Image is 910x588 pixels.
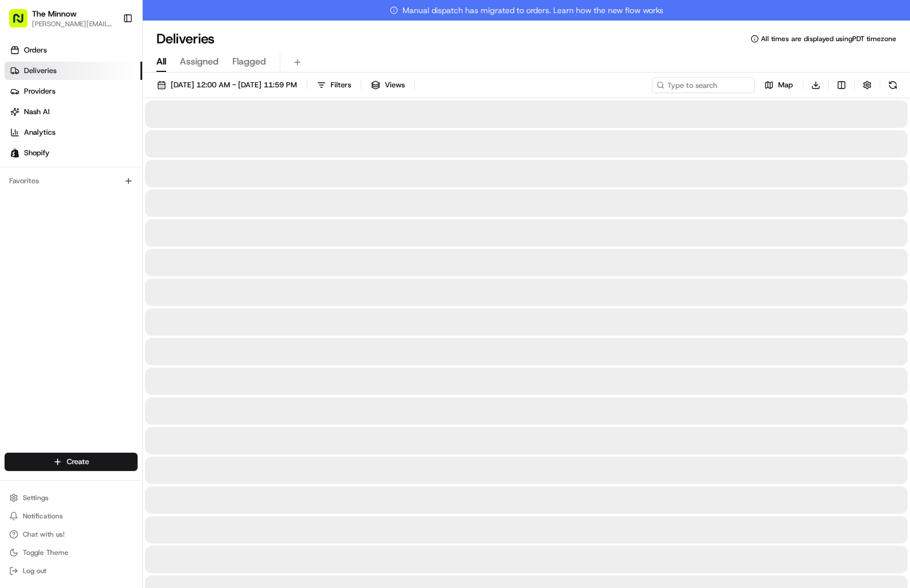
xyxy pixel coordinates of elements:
[331,80,351,90] span: Filters
[312,77,356,93] button: Filters
[67,457,89,467] span: Create
[24,86,55,96] span: Providers
[778,80,793,90] span: Map
[885,77,901,93] button: Refresh
[366,77,410,93] button: Views
[5,123,142,142] a: Analytics
[156,30,215,48] h1: Deliveries
[5,41,142,59] a: Orders
[24,127,55,138] span: Analytics
[152,77,302,93] button: [DATE] 12:00 AM - [DATE] 11:59 PM
[5,563,138,579] button: Log out
[385,80,405,90] span: Views
[24,148,50,158] span: Shopify
[652,77,755,93] input: Type to search
[5,103,142,121] a: Nash AI
[390,5,663,16] span: Manual dispatch has migrated to orders. Learn how the new flow works
[24,66,57,76] span: Deliveries
[24,45,47,55] span: Orders
[5,526,138,542] button: Chat with us!
[156,55,166,69] span: All
[232,55,266,69] span: Flagged
[23,548,69,557] span: Toggle Theme
[5,453,138,471] button: Create
[10,148,19,158] img: Shopify logo
[180,55,219,69] span: Assigned
[5,62,142,80] a: Deliveries
[5,5,118,32] button: The Minnow[PERSON_NAME][EMAIL_ADDRESS][DOMAIN_NAME]
[171,80,297,90] span: [DATE] 12:00 AM - [DATE] 11:59 PM
[5,508,138,524] button: Notifications
[5,144,142,162] a: Shopify
[5,545,138,561] button: Toggle Theme
[32,8,76,19] button: The Minnow
[24,107,50,117] span: Nash AI
[23,530,65,539] span: Chat with us!
[759,77,798,93] button: Map
[5,172,138,190] div: Favorites
[23,512,63,521] span: Notifications
[23,566,46,575] span: Log out
[5,490,138,506] button: Settings
[5,82,142,100] a: Providers
[32,19,114,29] button: [PERSON_NAME][EMAIL_ADDRESS][DOMAIN_NAME]
[23,493,49,502] span: Settings
[761,34,896,43] span: All times are displayed using PDT timezone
